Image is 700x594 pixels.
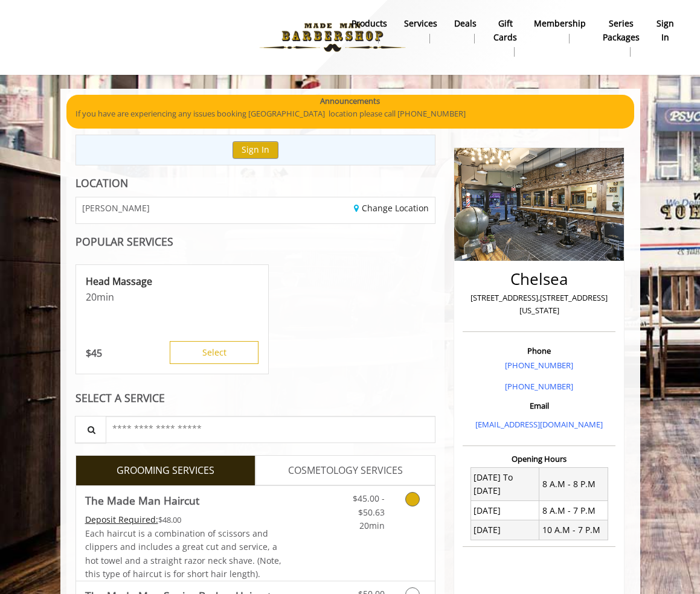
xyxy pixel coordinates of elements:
[505,381,573,392] a: [PHONE_NUMBER]
[85,492,199,509] b: The Made Man Haircut
[463,455,615,463] h3: Opening Hours
[485,15,525,60] a: Gift cardsgift cards
[470,500,539,520] td: [DATE]
[359,520,385,531] span: 20min
[354,202,429,214] a: Change Location
[539,500,608,520] td: 8 A.M - 7 P.M
[85,528,281,580] span: Each haircut is a combination of scissors and clippers and includes a great cut and service, a ho...
[75,176,128,190] b: LOCATION
[466,346,612,355] h3: Phone
[117,463,214,479] span: GROOMING SERVICES
[343,15,396,46] a: Productsproducts
[85,513,286,526] div: $48.00
[86,346,102,360] p: 45
[446,15,485,46] a: DealsDeals
[320,95,380,107] b: Announcements
[233,141,278,159] button: Sign In
[249,4,416,71] img: Made Man Barbershop logo
[288,463,403,479] span: COSMETOLOGY SERVICES
[648,15,682,46] a: sign insign in
[97,290,114,304] span: min
[493,17,517,44] b: gift cards
[657,17,674,44] b: sign in
[534,17,586,30] b: Membership
[466,270,612,288] h2: Chelsea
[75,416,106,443] button: Service Search
[466,292,612,317] p: [STREET_ADDRESS],[STREET_ADDRESS][US_STATE]
[404,17,437,30] b: Services
[86,346,91,360] span: $
[353,493,385,517] span: $45.00 - $50.63
[86,290,258,304] p: 20
[505,360,573,371] a: [PHONE_NUMBER]
[466,401,612,410] h3: Email
[86,275,258,288] p: Head Massage
[170,341,258,364] button: Select
[470,468,539,501] td: [DATE] To [DATE]
[75,234,173,249] b: POPULAR SERVICES
[454,17,477,30] b: Deals
[470,520,539,540] td: [DATE]
[525,15,594,46] a: MembershipMembership
[352,17,387,30] b: products
[539,520,608,540] td: 10 A.M - 7 P.M
[82,203,150,212] span: [PERSON_NAME]
[75,392,436,404] div: SELECT A SERVICE
[475,419,603,430] a: [EMAIL_ADDRESS][DOMAIN_NAME]
[603,17,640,44] b: Series packages
[85,514,158,525] span: This service needs some Advance to be paid before we block your appointment
[396,15,446,46] a: ServicesServices
[594,15,648,60] a: Series packagesSeries packages
[539,468,608,501] td: 8 A.M - 8 P.M
[75,107,625,120] p: If you have are experiencing any issues booking [GEOGRAPHIC_DATA] location please call [PHONE_NUM...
